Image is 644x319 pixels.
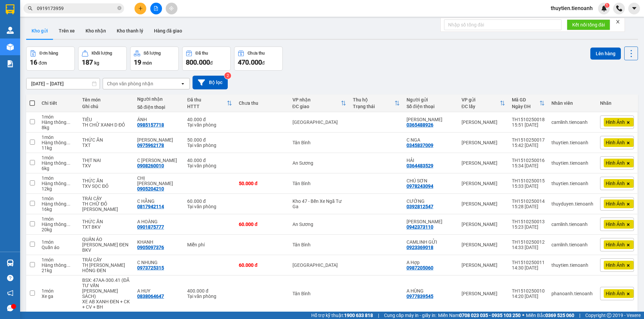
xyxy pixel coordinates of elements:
[407,158,455,163] div: HẢI
[616,5,622,11] img: phone-icon
[187,97,227,102] div: Đã thu
[407,219,455,224] div: C PHƯƠNG
[26,78,100,89] input: Select a date range.
[137,122,164,128] div: 0985157718
[438,312,521,319] span: Miền Nam
[234,47,283,71] button: Chưa thu470.000đ
[508,94,548,112] th: Toggle SortBy
[42,288,75,294] div: 1 món
[7,27,14,34] img: warehouse-icon
[42,175,75,181] div: 1 món
[42,145,75,151] div: 11 kg
[407,204,433,209] div: 0392812547
[551,100,593,106] div: Nhân viên
[78,47,127,71] button: Khối lượng187kg
[407,117,455,122] div: C VÂN
[150,3,162,14] button: file-add
[462,222,505,227] div: [PERSON_NAME]
[353,104,394,109] div: Trạng thái
[42,262,75,268] div: Hàng thông thường
[187,204,232,209] div: Tại văn phòng
[137,96,180,102] div: Người nhận
[80,23,111,39] button: Kho nhận
[407,178,455,183] div: CHÚ SƠN
[224,72,231,79] sup: 2
[82,97,130,102] div: Tên món
[37,5,116,12] input: Tìm tên, số ĐT hoặc mã đơn
[135,3,146,14] button: plus
[344,313,373,318] strong: 1900 633 818
[407,163,433,168] div: 0364483529
[137,198,180,204] div: C HẰNG
[137,204,164,209] div: 0817942114
[137,186,164,191] div: 0905204210
[134,58,141,66] span: 19
[462,140,505,145] div: [PERSON_NAME]
[407,122,433,128] div: 0365488926
[605,3,609,8] sup: 1
[180,81,185,86] svg: open
[137,117,180,122] div: ÁNH
[512,219,545,224] div: TH1510250013
[149,23,187,39] button: Hàng đã giao
[82,219,130,224] div: THỨC ĂN
[248,51,265,56] div: Chưa thu
[42,125,75,130] div: 8 kg
[239,262,286,268] div: 60.000 đ
[407,104,455,109] div: Số điện thoại
[444,19,561,30] input: Nhập số tổng đài
[117,5,121,12] span: close-circle
[462,242,505,247] div: [PERSON_NAME]
[407,245,433,250] div: 0923369018
[606,3,608,8] span: 1
[66,222,70,227] span: ...
[187,137,232,143] div: 50.000 đ
[407,198,455,204] div: CƯỜNG
[187,104,227,109] div: HTTT
[292,181,346,186] div: Tân Bình
[462,104,500,109] div: ĐC lấy
[606,221,625,227] span: Hình Ảnh
[512,288,545,294] div: TH1510250010
[606,140,625,146] span: Hình Ảnh
[462,119,505,125] div: [PERSON_NAME]
[42,245,75,250] div: Quần áo
[82,196,130,201] div: TRÁI CÂY
[42,186,75,191] div: 12 kg
[137,175,180,186] div: CHỊ CẨM
[42,207,75,212] div: 16 kg
[551,201,593,207] div: thuyduyen.tienoanh
[545,313,574,318] strong: 0369 525 060
[512,122,545,128] div: 15:51 [DATE]
[66,119,70,125] span: ...
[551,222,593,227] div: camlinh.tienoanh
[187,163,232,168] div: Tại văn phòng
[66,262,70,268] span: ...
[407,143,433,148] div: 0345837009
[138,6,143,11] span: plus
[407,260,455,265] div: A Hợp
[462,97,500,102] div: VP gửi
[42,114,75,119] div: 1 món
[137,294,164,299] div: 0838064647
[144,51,161,56] div: Số lượng
[462,262,505,268] div: [PERSON_NAME]
[82,143,130,148] div: TXT
[512,178,545,183] div: TH1510250015
[82,242,130,253] div: CỤC TRẮNG ĐEN BKV
[462,291,505,296] div: [PERSON_NAME]
[82,158,130,163] div: THỊT NAI
[107,80,153,87] div: Chọn văn phòng nhận
[606,242,625,248] span: Hình Ảnh
[39,60,47,66] span: đơn
[512,97,539,102] div: Mã GD
[512,137,545,143] div: TH1510250017
[462,160,505,166] div: [PERSON_NAME]
[606,119,625,125] span: Hình Ảnh
[193,76,228,89] button: Bộ lọc
[42,268,75,273] div: 21 kg
[551,119,593,125] div: camlinh.tienoanh
[407,239,455,245] div: CAMLINH GỬI
[82,237,130,242] div: QUẦN ÁO
[606,180,625,186] span: Hình Ảnh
